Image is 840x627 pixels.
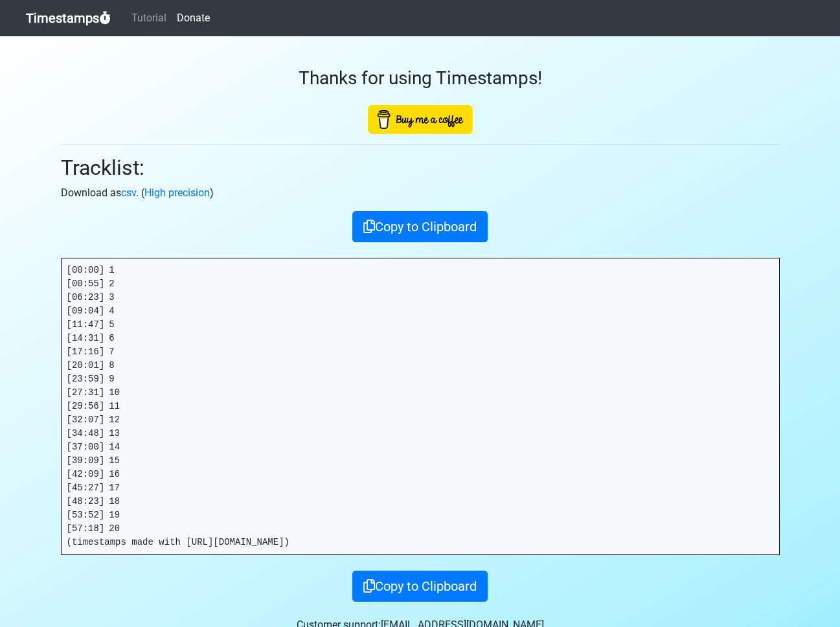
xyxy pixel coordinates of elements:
[352,211,488,242] button: Copy to Clipboard
[121,187,136,199] a: csv
[61,155,780,180] h2: Tracklist:
[172,5,215,31] a: Donate
[26,5,111,31] a: Timestamps
[61,67,780,89] h3: Thanks for using Timestamps!
[144,187,210,199] a: High precision
[368,105,473,134] img: Buy Me A Coffee
[62,258,779,554] pre: [00:00] 1 [00:55] 2 [06:23] 3 [09:04] 4 [11:47] 5 [14:31] 6 [17:16] 7 [20:01] 8 [23:59] 9 [27:31]...
[61,185,780,201] p: Download as . ( )
[352,571,488,602] button: Copy to Clipboard
[126,5,172,31] a: Tutorial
